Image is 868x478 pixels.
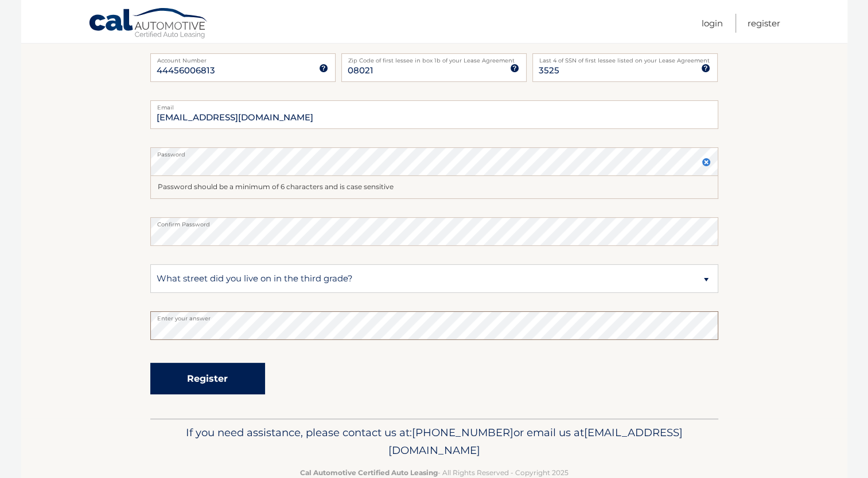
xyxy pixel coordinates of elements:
[412,426,513,439] span: [PHONE_NUMBER]
[150,100,718,109] label: Email
[319,64,328,73] img: tooltip.svg
[510,64,519,73] img: tooltip.svg
[748,14,780,33] a: Register
[150,100,718,129] input: Email
[150,53,336,82] input: Account Number
[150,217,718,226] label: Confirm Password
[341,53,527,82] input: Zip Code
[150,53,336,62] label: Account Number
[150,176,718,199] div: Password should be a minimum of 6 characters and is case sensitive
[150,311,718,320] label: Enter your answer
[702,14,723,33] a: Login
[701,64,710,73] img: tooltip.svg
[88,7,209,41] a: Cal Automotive
[150,147,718,156] label: Password
[300,468,438,477] strong: Cal Automotive Certified Auto Leasing
[341,53,527,62] label: Zip Code of first lessee in box 1b of your Lease Agreement
[532,53,718,82] input: SSN or EIN (last 4 digits only)
[158,424,711,460] p: If you need assistance, please contact us at: or email us at
[150,363,265,394] button: Register
[532,53,718,62] label: Last 4 of SSN of first lessee listed on your Lease Agreement
[702,158,711,167] img: close.svg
